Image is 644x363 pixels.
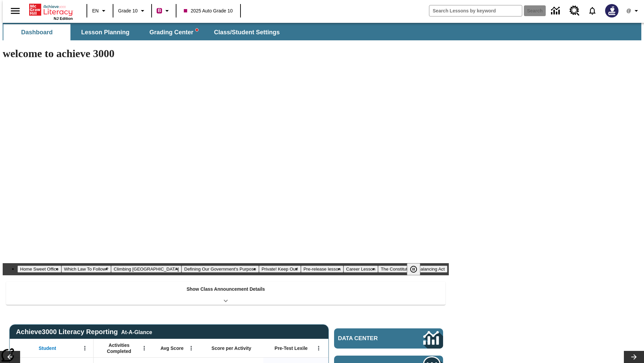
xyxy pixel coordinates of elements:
button: Open Menu [139,343,149,353]
span: Activities Completed [97,342,141,354]
button: Dashboard [3,24,70,40]
button: Slide 5 Private! Keep Out! [259,266,301,273]
span: 2025 Auto Grade 10 [184,7,232,14]
a: Home [29,3,73,16]
button: Slide 8 The Constitution's Balancing Act [378,266,447,273]
button: Class/Student Settings [209,24,285,40]
span: Pre-Test Lexile [275,345,308,351]
div: Show Class Announcement Details [6,282,445,305]
button: Open Menu [314,343,324,353]
button: Slide 1 Home Sweet Office [17,266,61,273]
span: NJ Edition [54,16,73,21]
svg: writing assistant alert [196,29,198,31]
span: EN [92,7,99,14]
span: Data Center [338,335,401,342]
button: Profile/Settings [623,5,644,17]
span: Grade 10 [118,7,138,14]
span: Grading Center [149,29,198,36]
button: Open Menu [186,343,196,353]
span: Avg Score [160,345,183,351]
button: Grading Center [140,24,207,40]
button: Open Menu [80,343,90,353]
p: Show Class Announcement Details [186,286,265,293]
button: Slide 7 Career Lesson [343,266,378,273]
a: Resource Center, Will open in new tab [566,2,584,20]
button: Lesson Planning [72,24,139,40]
button: Boost Class color is violet red. Change class color [154,5,174,17]
button: Slide 4 Defining Our Government's Purpose [181,266,259,273]
span: Lesson Planning [81,29,129,36]
span: Dashboard [21,29,53,36]
button: Slide 3 Climbing Mount Tai [111,266,181,273]
button: Pause [407,263,420,275]
input: search field [429,5,522,16]
span: Achieve3000 Literacy Reporting [16,328,152,336]
div: At-A-Glance [121,328,152,335]
a: Notifications [584,2,601,19]
button: Open side menu [5,1,25,21]
a: Data Center [547,2,566,20]
img: Avatar [605,4,619,17]
div: Pause [407,263,427,275]
span: Score per Activity [212,345,252,351]
h1: welcome to achieve 3000 [3,47,449,60]
button: Lesson carousel, Next [624,351,644,363]
div: Home [29,2,73,21]
button: Select a new avatar [601,2,623,19]
a: Data Center [334,328,443,349]
span: B [158,6,161,15]
button: Language: EN, Select a language [89,5,111,17]
span: Class/Student Settings [214,29,280,36]
button: Slide 6 Pre-release lesson [301,266,343,273]
button: Slide 2 Which Law To Follow? [61,266,111,273]
span: Student [39,345,56,351]
span: @ [626,7,631,14]
div: SubNavbar [3,24,286,40]
button: Grade: Grade 10, Select a grade [115,5,149,17]
div: SubNavbar [3,23,641,40]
